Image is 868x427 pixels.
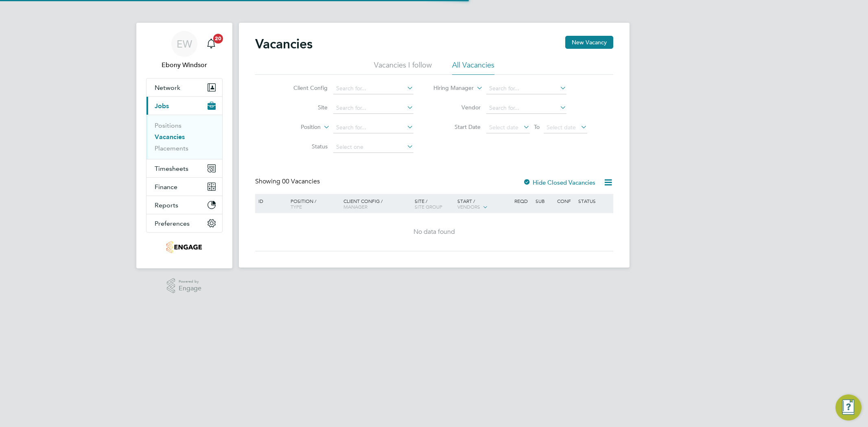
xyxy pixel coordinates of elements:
input: Search for... [486,83,566,94]
div: Conf [555,194,576,208]
a: Positions [155,122,181,129]
span: Engage [179,285,201,292]
span: Jobs [155,102,169,110]
div: Site / [413,194,455,213]
span: Reports [155,201,178,209]
span: Finance [155,183,177,191]
span: Timesheets [155,165,188,172]
div: ID [256,194,285,208]
label: Status [281,143,328,150]
div: Sub [533,194,555,208]
label: Client Config [281,84,328,91]
button: Preferences [146,214,222,232]
span: 20 [213,34,223,44]
div: Status [576,194,612,208]
h2: Vacancies [255,36,313,52]
a: Go to home page [146,241,223,254]
span: Manager [343,203,367,210]
span: Preferences [155,220,190,227]
button: Timesheets [146,159,222,177]
a: 20 [203,31,219,57]
a: Powered byEngage [167,278,201,294]
li: Vacancies I follow [374,60,432,75]
div: Start / [455,194,512,214]
a: Placements [155,144,188,152]
button: Finance [146,178,222,196]
label: Position [274,123,321,131]
input: Search for... [333,102,413,114]
span: Type [291,203,302,210]
button: Reports [146,196,222,214]
span: Network [155,84,180,91]
div: No data found [256,228,612,236]
span: Site Group [415,203,442,210]
input: Select one [333,142,413,153]
span: 00 Vacancies [282,177,320,185]
span: To [531,122,542,132]
div: Showing [255,177,321,186]
nav: Main navigation [136,23,232,268]
div: Client Config / [341,194,413,213]
a: EWEbony Windsor [146,31,223,70]
label: Site [281,104,328,111]
img: integrapeople-logo-retina.png [166,241,202,254]
button: Jobs [146,97,222,115]
label: Hide Closed Vacancies [523,179,595,186]
span: EW [177,39,192,49]
div: Jobs [146,115,222,159]
span: Vendors [457,203,480,210]
span: Ebony Windsor [146,60,223,70]
a: Vacancies [155,133,185,141]
input: Search for... [333,122,413,133]
button: Network [146,78,222,96]
label: Start Date [434,123,481,131]
div: Position / [284,194,341,213]
button: Engage Resource Center [835,394,861,420]
span: Select date [547,124,576,131]
div: Reqd [512,194,533,208]
span: Powered by [179,278,201,285]
label: Hiring Manager [427,84,474,92]
input: Search for... [486,102,566,114]
button: New Vacancy [565,36,613,49]
span: Select date [489,124,518,131]
input: Search for... [333,83,413,94]
label: Vendor [434,104,481,111]
li: All Vacancies [452,60,494,75]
